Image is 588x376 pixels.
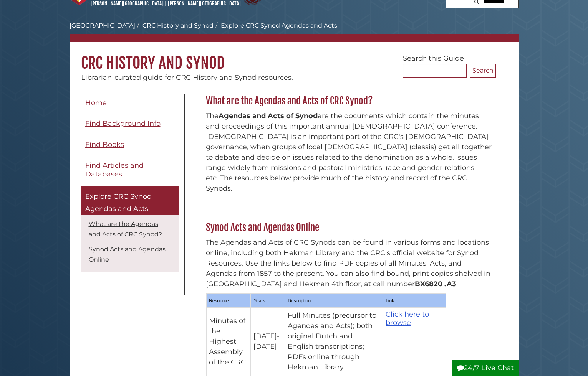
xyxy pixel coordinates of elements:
[206,237,492,289] p: The Agendas and Acts of CRC Synods can be found in various forms and locations online, including ...
[386,298,394,303] span: Link
[81,157,179,183] a: Find Articles and Databases
[253,298,265,303] span: Years
[209,316,248,368] p: Minutes of the Highest Assembly of the CRC
[142,22,214,29] a: CRC History and Synod
[81,73,293,82] span: Librarian-curated guide for CRC History and Synod resources.
[206,111,492,194] p: The are the documents which contain the minutes and proceedings of this important annual [DEMOGRA...
[288,310,380,373] p: Full Minutes (precursor to Agendas and Acts); both original Dutch and English transcriptions; PDF...
[81,94,179,276] div: Guide Pages
[85,161,144,178] span: Find Articles and Databases
[89,246,166,263] a: Synod Acts and Agendas Online
[202,221,496,234] h2: Synod Acts and Agendas Online
[470,64,496,78] button: Search
[85,140,124,149] span: Find Books
[89,220,162,238] a: What are the Agendas and Acts of CRC Synod?
[70,22,135,29] a: [GEOGRAPHIC_DATA]
[70,42,519,73] h1: CRC History and Synod
[219,112,318,120] strong: Agendas and Acts of Synod
[81,136,179,153] a: Find Books
[168,0,241,7] a: [PERSON_NAME][GEOGRAPHIC_DATA]
[81,115,179,132] a: Find Background Info
[91,0,164,7] a: [PERSON_NAME][GEOGRAPHIC_DATA]
[253,331,282,352] p: [DATE]-[DATE]
[209,298,229,303] span: Resource
[288,298,311,303] span: Description
[202,95,496,107] h2: What are the Agendas and Acts of CRC Synod?
[81,186,179,215] a: Explore CRC Synod Agendas and Acts
[214,21,337,30] li: Explore CRC Synod Agendas and Acts
[415,280,456,288] span: BX6820 .A3
[85,99,107,107] span: Home
[85,192,152,213] span: Explore CRC Synod Agendas and Acts
[85,119,161,128] span: Find Background Info
[165,0,167,7] span: |
[70,21,519,42] nav: breadcrumb
[452,360,519,376] button: 24/7 Live Chat
[386,310,429,327] a: Click here to browse
[81,94,179,112] a: Home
